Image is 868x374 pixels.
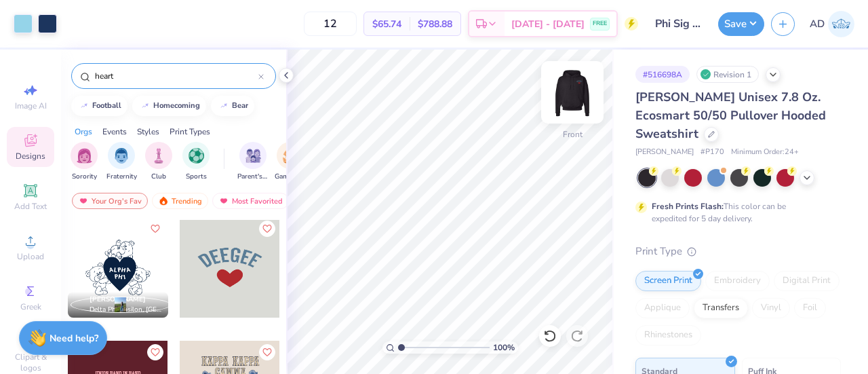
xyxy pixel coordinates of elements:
[158,196,169,206] img: trending.gif
[147,221,163,237] button: Like
[696,66,759,83] div: Revision 1
[132,96,206,116] button: homecoming
[237,142,269,182] button: filter button
[418,17,452,31] span: $788.88
[90,305,163,315] span: Delta Phi Epsilon, [GEOGRAPHIC_DATA][US_STATE] at [GEOGRAPHIC_DATA]
[694,298,748,318] div: Transfers
[145,142,172,182] div: filter for Club
[14,201,47,212] span: Add Text
[90,295,146,304] span: [PERSON_NAME]
[635,147,694,158] span: [PERSON_NAME]
[635,298,690,318] div: Applique
[218,196,229,206] img: most_fav.gif
[259,221,275,237] button: Like
[545,65,599,119] img: Front
[794,298,826,318] div: Foil
[593,19,607,29] span: FREE
[15,100,47,111] span: Image AI
[7,352,54,373] span: Clipart & logos
[78,196,89,206] img: most_fav.gif
[705,271,770,291] div: Embroidery
[106,142,137,182] div: filter for Fraternity
[137,126,159,138] div: Styles
[182,142,210,182] div: filter for Sports
[77,148,92,164] img: Sorority Image
[50,332,98,345] strong: Need help?
[72,193,148,209] div: Your Org's Fav
[828,11,854,37] img: Ava Dee
[635,325,701,345] div: Rhinestones
[140,102,151,110] img: trend_line.gif
[114,148,129,164] img: Fraternity Image
[94,69,258,83] input: Try "Alpha"
[275,142,306,182] div: filter for Game Day
[145,142,172,182] button: filter button
[493,341,515,354] span: 100 %
[237,172,269,182] span: Parent's Weekend
[182,142,210,182] button: filter button
[212,193,289,209] div: Most Favorited
[635,89,826,142] span: [PERSON_NAME] Unisex 7.8 Oz. Ecosmart 50/50 Pullover Hooded Sweatshirt
[71,142,98,182] button: filter button
[701,147,724,158] span: # P170
[170,126,210,138] div: Print Types
[20,301,41,312] span: Greek
[245,148,261,164] img: Parent's Weekend Image
[211,96,254,116] button: bear
[151,172,166,182] span: Club
[16,151,45,162] span: Designs
[102,126,127,138] div: Events
[106,142,137,182] button: filter button
[635,244,841,259] div: Print Type
[635,66,690,83] div: # 516698A
[304,12,357,36] input: – –
[237,142,269,182] div: filter for Parent's Weekend
[71,142,98,182] div: filter for Sorority
[283,148,298,164] img: Game Day Image
[92,102,121,109] div: football
[563,128,583,141] div: Front
[17,251,44,262] span: Upload
[635,271,701,291] div: Screen Print
[511,17,585,31] span: [DATE] - [DATE]
[652,201,724,212] strong: Fresh Prints Flash:
[810,16,825,32] span: AD
[186,172,207,182] span: Sports
[106,172,137,182] span: Fraternity
[372,17,401,31] span: $65.74
[275,172,306,182] span: Game Day
[147,344,163,360] button: Like
[232,102,248,109] div: bear
[72,172,97,182] span: Sorority
[151,148,166,164] img: Club Image
[718,12,764,36] button: Save
[774,271,840,291] div: Digital Print
[752,298,790,318] div: Vinyl
[152,193,208,209] div: Trending
[259,344,275,360] button: Like
[810,11,854,37] a: AD
[218,102,229,110] img: trend_line.gif
[79,102,90,110] img: trend_line.gif
[153,102,200,109] div: homecoming
[652,200,818,225] div: This color can be expedited for 5 day delivery.
[189,148,204,164] img: Sports Image
[731,147,799,158] span: Minimum Order: 24 +
[275,142,306,182] button: filter button
[75,126,92,138] div: Orgs
[71,96,127,116] button: football
[645,10,711,37] input: Untitled Design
